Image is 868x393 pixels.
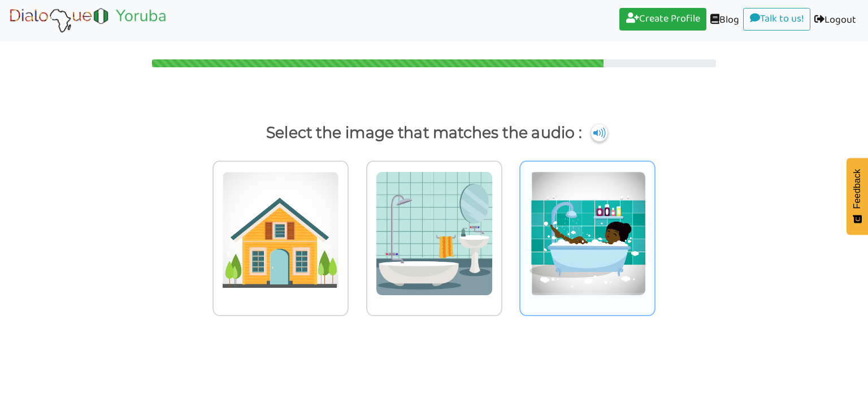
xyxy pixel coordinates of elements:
img: Select Course Page [8,6,168,34]
p: Select the image that matches the audio : [21,119,846,146]
span: Feedback [852,169,862,209]
a: Create Profile [619,8,706,31]
img: adwae3.png [376,171,493,296]
a: Logout [810,8,860,33]
img: efie.png [222,171,339,296]
a: Blog [706,8,743,33]
img: cuNL5YgAAAABJRU5ErkJggg== [591,124,607,141]
img: dware.png [529,171,646,296]
button: Feedback - Show survey [847,158,868,235]
a: Talk to us! [743,8,810,31]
